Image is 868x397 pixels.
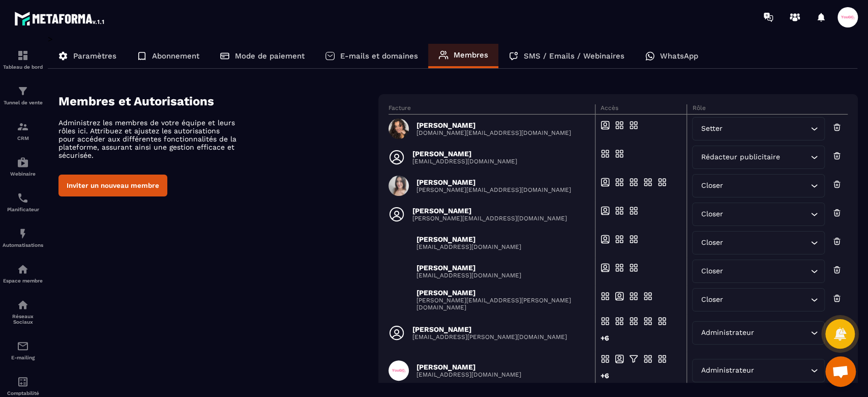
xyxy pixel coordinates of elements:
img: scheduler [17,192,29,204]
th: Rôle [687,104,848,115]
p: SMS / Emails / Webinaires [524,51,624,61]
div: Search for option [692,174,825,197]
p: Tunnel de vente [3,100,43,105]
th: Accès [595,104,687,115]
img: formation [17,85,29,97]
p: [EMAIL_ADDRESS][DOMAIN_NAME] [416,371,521,378]
div: Search for option [692,288,825,311]
a: formationformationTableau de bord [3,42,43,77]
img: logo [14,9,106,27]
p: Espace membre [3,278,43,283]
div: +6 [601,371,610,387]
p: [EMAIL_ADDRESS][DOMAIN_NAME] [412,158,517,165]
a: automationsautomationsEspace membre [3,256,43,291]
input: Search for option [725,123,808,134]
a: schedulerschedulerPlanificateur [3,184,43,220]
span: Closer [699,209,725,220]
button: Inviter un nouveau membre [58,175,167,196]
div: Search for option [692,146,825,169]
p: Membres [454,50,488,60]
p: Planificateur [3,207,43,212]
img: accountant [17,376,29,388]
p: Webinaire [3,171,43,177]
span: Closer [699,180,725,191]
span: Closer [699,237,725,248]
p: [PERSON_NAME] [416,235,521,243]
input: Search for option [725,266,808,277]
div: Search for option [692,260,825,283]
p: [PERSON_NAME] [416,121,571,129]
p: Comptabilité [3,390,43,396]
img: social-network [17,299,29,311]
a: automationsautomationsAutomatisations [3,220,43,256]
p: [PERSON_NAME] [416,363,521,371]
div: Search for option [692,117,825,140]
p: [PERSON_NAME][EMAIL_ADDRESS][PERSON_NAME][DOMAIN_NAME] [416,297,589,311]
a: emailemailE-mailing [3,332,43,368]
a: automationsautomationsWebinaire [3,149,43,184]
input: Search for option [725,237,808,248]
div: Search for option [692,321,825,345]
input: Search for option [725,180,808,191]
p: [PERSON_NAME] [412,207,567,215]
p: [PERSON_NAME] [416,289,589,297]
th: Facture [388,104,595,115]
p: [PERSON_NAME] [412,325,567,333]
p: [EMAIL_ADDRESS][DOMAIN_NAME] [416,272,521,279]
p: Tableau de bord [3,64,43,70]
div: +6 [601,333,610,349]
div: Search for option [692,203,825,226]
a: social-networksocial-networkRéseaux Sociaux [3,291,43,332]
img: email [17,340,29,352]
p: [DOMAIN_NAME][EMAIL_ADDRESS][DOMAIN_NAME] [416,129,571,136]
p: WhatsApp [660,51,698,61]
img: formation [17,121,29,133]
p: [PERSON_NAME] [416,264,521,272]
span: Administrateur [699,327,756,338]
p: Administrez les membres de votre équipe et leurs rôles ici. Attribuez et ajustez les autorisation... [58,119,236,159]
div: Search for option [692,359,825,382]
p: [PERSON_NAME] [412,150,517,158]
p: E-mailing [3,355,43,360]
img: automations [17,263,29,275]
a: formationformationTunnel de vente [3,77,43,113]
input: Search for option [725,209,808,220]
p: Réseaux Sociaux [3,314,43,325]
p: Paramètres [73,51,116,61]
a: Ouvrir le chat [825,356,856,387]
p: [PERSON_NAME][EMAIL_ADDRESS][DOMAIN_NAME] [412,215,567,222]
p: [EMAIL_ADDRESS][PERSON_NAME][DOMAIN_NAME] [412,333,567,341]
div: Search for option [692,231,825,254]
a: formationformationCRM [3,113,43,149]
p: [EMAIL_ADDRESS][DOMAIN_NAME] [416,243,521,250]
img: automations [17,228,29,240]
input: Search for option [725,294,808,305]
p: E-mails et domaines [340,51,418,61]
p: Mode de paiement [235,51,305,61]
img: automations [17,156,29,168]
input: Search for option [782,152,808,163]
p: CRM [3,135,43,141]
p: [PERSON_NAME][EMAIL_ADDRESS][DOMAIN_NAME] [416,186,571,193]
span: Administrateur [699,365,756,376]
input: Search for option [756,327,808,338]
span: Closer [699,294,725,305]
p: Automatisations [3,242,43,248]
p: [PERSON_NAME] [416,178,571,186]
span: Closer [699,266,725,277]
input: Search for option [756,365,808,376]
span: Rédacteur publicitaire [699,152,782,163]
img: formation [17,49,29,62]
p: Abonnement [152,51,199,61]
span: Setter [699,123,725,134]
h4: Membres et Autorisations [58,94,378,108]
